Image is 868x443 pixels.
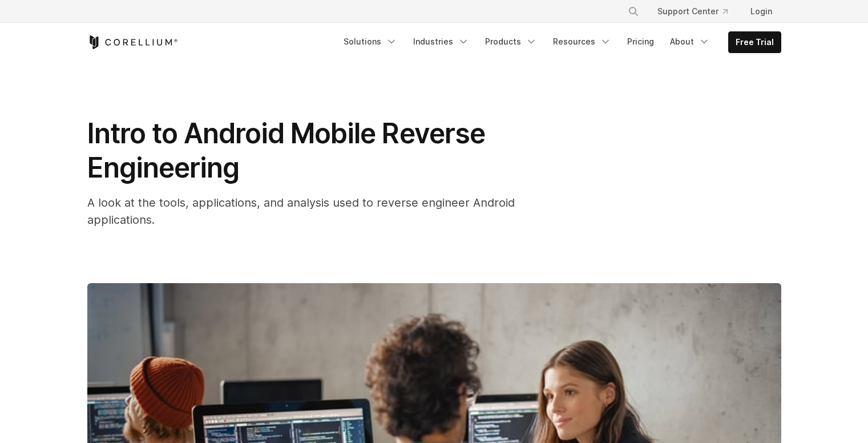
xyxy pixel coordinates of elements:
a: Resources [546,31,618,52]
a: Login [741,1,781,22]
a: Free Trial [729,32,781,53]
span: Intro to Android Mobile Reverse Engineering [87,116,485,184]
div: Navigation Menu [337,31,781,53]
a: Corellium Home [87,35,178,49]
a: Pricing [620,31,661,52]
a: Solutions [337,31,404,52]
a: Support Center [648,1,737,22]
button: Search [623,1,644,22]
span: A look at the tools, applications, and analysis used to reverse engineer Android applications. [87,196,515,227]
a: Products [478,31,544,52]
div: Navigation Menu [614,1,781,22]
a: About [663,31,717,52]
a: Industries [406,31,476,52]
